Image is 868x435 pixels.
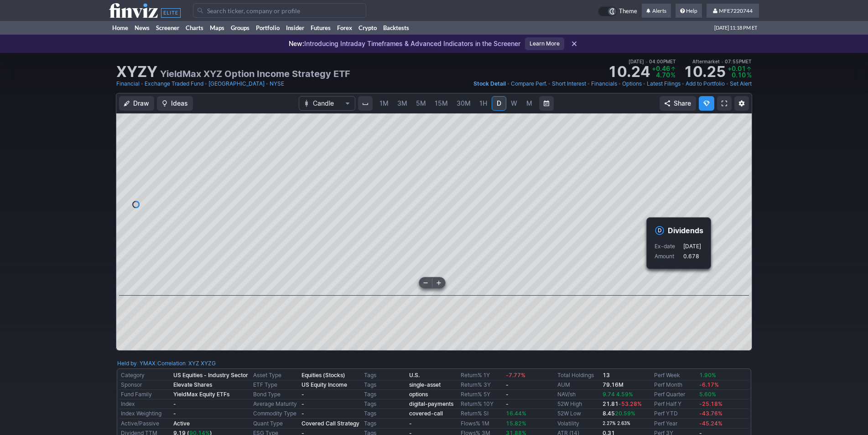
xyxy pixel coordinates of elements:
[412,96,430,111] a: 5M
[603,421,630,426] small: 2.27% 2.63%
[362,419,407,429] td: Tags
[646,217,711,269] div: Event
[375,96,393,111] a: 1M
[173,420,190,427] b: Active
[683,65,726,79] strong: 10.25
[683,242,701,251] p: [DATE]
[507,96,521,111] a: W
[598,6,637,16] a: Theme
[714,21,757,35] span: [DATE] 11:18 PM ET
[119,419,172,429] td: Active/Passive
[629,57,676,66] span: [DATE] 04:00PM ET
[362,399,407,409] td: Tags
[699,391,716,398] span: 5.60%
[435,99,448,107] span: 15M
[188,359,199,368] a: XYZ
[201,359,216,368] a: XYZG
[652,409,697,419] td: Perf YTD
[289,39,520,48] p: Introducing Intraday Timeframes & Advanced Indicators in the Screener
[459,371,504,380] td: Return% 1Y
[730,79,752,88] a: Set Alert
[416,99,426,107] span: 5M
[473,80,506,87] span: Stock Detail
[119,399,172,409] td: Index
[355,21,380,35] a: Crypto
[603,381,624,388] b: 79.16M
[732,71,746,79] span: 0.10
[539,96,554,111] button: Range
[511,79,547,88] a: Compare Perf.
[193,3,366,18] input: Search
[133,99,149,108] span: Draw
[173,372,248,379] b: US Equities - Industry Sector
[157,360,186,367] a: Correlation
[301,410,304,417] b: -
[140,79,144,88] span: •
[645,59,648,64] span: •
[707,4,759,18] a: MFE7220744
[145,79,203,88] a: Exchange Traded Fund
[506,410,526,417] span: 16.44%
[728,65,746,72] span: +0.01
[511,99,517,107] span: W
[452,96,475,111] a: 30M
[160,67,350,80] h2: YieldMax XYZ Option Income Strategy ETF
[362,380,407,390] td: Tags
[409,410,443,417] a: covered-call
[109,21,131,35] a: Home
[591,79,617,88] a: Financials
[208,79,265,88] a: [GEOGRAPHIC_DATA]
[153,21,182,35] a: Screener
[409,400,453,407] a: digital-payments
[556,371,601,380] td: Total Holdings
[721,59,723,64] span: •
[699,381,719,388] span: -6.17%
[117,360,137,367] a: Held by
[717,96,732,111] a: Fullscreen
[182,21,207,35] a: Charts
[699,420,722,427] span: -45.24%
[251,371,300,380] td: Asset Type
[497,99,501,107] span: D
[119,380,172,390] td: Sponsor
[686,79,725,88] a: Add to Portfolio
[459,409,504,419] td: Return% SI
[615,410,635,417] span: 20.59%
[289,40,304,47] span: New:
[116,79,140,88] a: Financial
[228,21,253,35] a: Groups
[556,419,601,429] td: Volatility
[726,79,729,88] span: •
[270,79,284,88] a: NYSE
[618,79,621,88] span: •
[409,391,428,398] a: options
[699,372,716,379] span: 1.90%
[622,79,642,88] a: Options
[362,390,407,399] td: Tags
[251,380,300,390] td: ETF Type
[131,21,153,35] a: News
[525,37,564,50] a: Learn More
[173,410,176,417] b: -
[459,399,504,409] td: Return% 10Y
[655,252,682,261] p: Amount
[301,391,304,398] b: -
[173,391,229,398] b: YieldMax Equity ETFs
[459,390,504,399] td: Return% 5Y
[692,57,752,66] span: Aftermarket 07:55PM ET
[409,372,420,379] b: U.S.
[652,399,697,409] td: Perf Half Y
[307,21,334,35] a: Futures
[459,380,504,390] td: Return% 3Y
[251,409,300,419] td: Commodity Type
[409,381,441,388] b: single-asset
[313,99,341,108] span: Candle
[619,6,637,16] span: Theme
[652,380,697,390] td: Perf Month
[116,65,157,79] h1: XYZY
[362,409,407,419] td: Tags
[647,79,681,88] a: Latest Filings
[156,359,216,368] div: | :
